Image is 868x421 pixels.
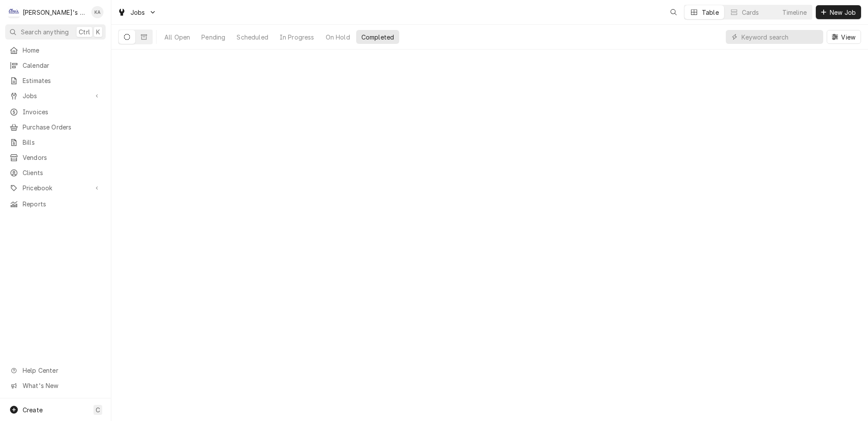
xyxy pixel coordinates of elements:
[5,181,106,195] a: Go to Pricebook
[23,76,101,85] span: Estimates
[667,5,681,19] button: Open search
[5,58,106,73] a: Calendar
[741,30,819,44] input: Keyword search
[23,406,43,414] span: Create
[361,33,394,42] div: Completed
[5,24,106,40] button: Search anythingCtrlK
[5,197,106,211] a: Reports
[839,33,857,42] span: View
[79,27,90,36] span: Ctrl
[23,168,101,177] span: Clients
[91,6,103,18] div: Korey Austin's Avatar
[326,33,350,42] div: On Hold
[23,199,101,209] span: Reports
[5,73,106,88] a: Estimates
[164,33,190,42] div: All Open
[5,166,106,180] a: Clients
[23,366,100,375] span: Help Center
[816,5,861,19] button: New Job
[114,5,160,20] a: Go to Jobs
[130,8,145,17] span: Jobs
[91,6,103,18] div: KA
[5,89,106,103] a: Go to Jobs
[5,120,106,134] a: Purchase Orders
[827,30,861,44] button: View
[96,27,100,36] span: K
[5,363,106,378] a: Go to Help Center
[5,43,106,57] a: Home
[782,8,807,17] div: Timeline
[23,153,101,162] span: Vendors
[280,33,314,42] div: In Progress
[5,135,106,149] a: Bills
[23,46,101,55] span: Home
[5,378,106,393] a: Go to What's New
[5,150,106,165] a: Vendors
[23,91,88,100] span: Jobs
[8,6,20,18] div: C
[237,33,268,42] div: Scheduled
[96,405,100,414] span: C
[702,8,719,17] div: Table
[23,138,101,147] span: Bills
[21,27,69,36] span: Search anything
[23,381,100,390] span: What's New
[8,6,20,18] div: Clay's Refrigeration's Avatar
[828,8,858,17] span: New Job
[23,183,88,192] span: Pricebook
[23,8,87,17] div: [PERSON_NAME]'s Refrigeration
[5,105,106,119] a: Invoices
[23,123,101,132] span: Purchase Orders
[742,8,759,17] div: Cards
[23,61,101,70] span: Calendar
[23,107,101,116] span: Invoices
[201,33,225,42] div: Pending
